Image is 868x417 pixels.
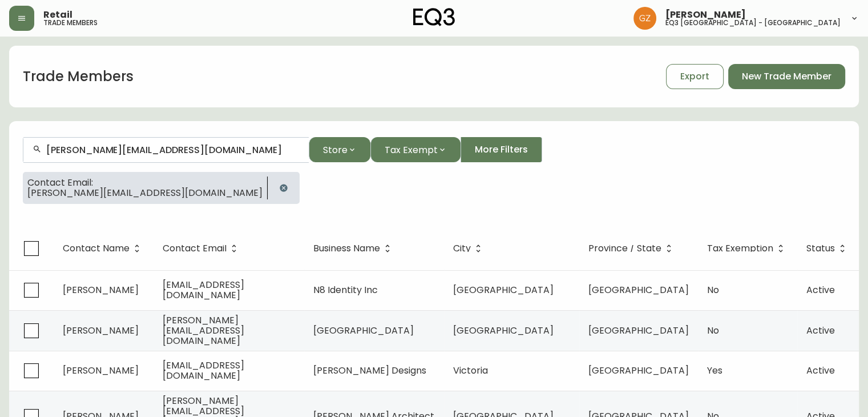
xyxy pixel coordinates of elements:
[665,10,746,19] span: [PERSON_NAME]
[453,364,488,377] span: Victoria
[385,143,438,157] span: Tax Exempt
[453,245,471,252] span: City
[588,324,689,337] span: [GEOGRAPHIC_DATA]
[163,314,244,347] span: [PERSON_NAME][EMAIL_ADDRESS][DOMAIN_NAME]
[453,243,486,254] span: City
[588,245,661,252] span: Province / State
[461,137,542,162] button: More Filters
[806,283,835,296] span: Active
[323,143,348,157] span: Store
[63,243,144,254] span: Contact Name
[63,324,139,337] span: [PERSON_NAME]
[707,324,719,337] span: No
[163,359,244,382] span: [EMAIL_ADDRESS][DOMAIN_NAME]
[163,245,227,252] span: Contact Email
[707,243,788,254] span: Tax Exemption
[588,364,689,377] span: [GEOGRAPHIC_DATA]
[23,67,134,86] h1: Trade Members
[475,143,528,156] span: More Filters
[665,19,841,26] h5: eq3 [GEOGRAPHIC_DATA] - [GEOGRAPHIC_DATA]
[707,283,719,296] span: No
[313,324,414,337] span: [GEOGRAPHIC_DATA]
[370,137,461,162] button: Tax Exempt
[313,283,378,296] span: N8 Identity Inc
[806,364,835,377] span: Active
[63,245,130,252] span: Contact Name
[27,178,263,188] span: Contact Email:
[313,243,395,254] span: Business Name
[313,364,426,377] span: [PERSON_NAME] Designs
[43,19,98,26] h5: trade members
[453,324,554,337] span: [GEOGRAPHIC_DATA]
[413,8,455,26] img: logo
[27,188,263,198] span: [PERSON_NAME][EMAIL_ADDRESS][DOMAIN_NAME]
[728,64,845,89] button: New Trade Member
[666,64,724,89] button: Export
[43,10,72,19] span: Retail
[806,245,835,252] span: Status
[46,145,300,155] input: Search
[680,70,709,83] span: Export
[313,245,380,252] span: Business Name
[806,324,835,337] span: Active
[806,243,850,254] span: Status
[309,137,370,162] button: Store
[633,7,656,30] img: 78875dbee59462ec7ba26e296000f7de
[742,70,831,83] span: New Trade Member
[588,243,676,254] span: Province / State
[163,278,244,302] span: [EMAIL_ADDRESS][DOMAIN_NAME]
[588,283,689,296] span: [GEOGRAPHIC_DATA]
[63,364,139,377] span: [PERSON_NAME]
[707,245,773,252] span: Tax Exemption
[163,243,241,254] span: Contact Email
[453,283,554,296] span: [GEOGRAPHIC_DATA]
[707,364,722,377] span: Yes
[63,283,139,296] span: [PERSON_NAME]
